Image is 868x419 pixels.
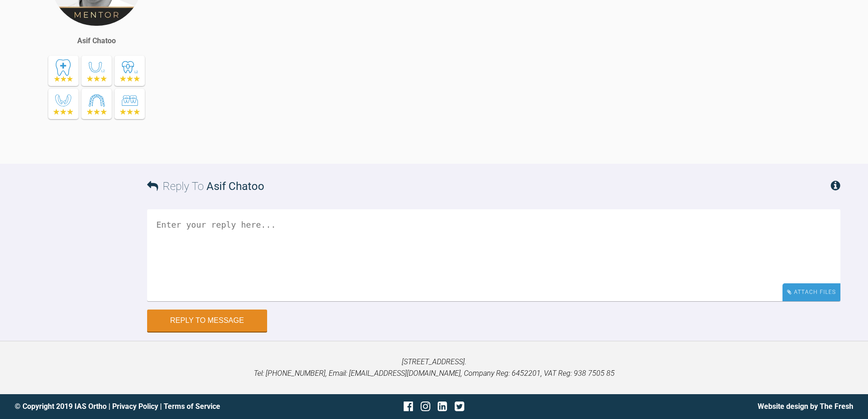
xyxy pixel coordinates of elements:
a: Website design by The Fresh [758,402,853,411]
span: Asif Chatoo [206,180,264,193]
div: Asif Chatoo [77,35,116,47]
h3: Reply To [147,178,264,195]
a: Terms of Service [164,402,220,411]
p: [STREET_ADDRESS]. Tel: [PHONE_NUMBER], Email: [EMAIL_ADDRESS][DOMAIN_NAME], Company Reg: 6452201,... [15,356,853,379]
button: Reply to Message [147,310,267,332]
a: Privacy Policy [112,402,158,411]
div: © Copyright 2019 IAS Ortho | | [15,401,294,413]
div: Attach Files [782,283,840,301]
